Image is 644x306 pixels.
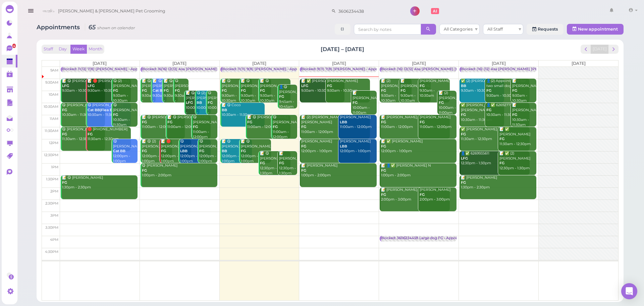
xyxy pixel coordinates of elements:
b: LBB [339,120,347,124]
div: 📝 [PERSON_NAME] 10:30am - 11:30am [512,103,536,127]
div: Blocked: (16) (12) Asa [PERSON_NAME] [PERSON_NAME] • Appointment [461,67,590,72]
span: [DATE] [252,61,266,66]
b: LFG [88,84,95,88]
span: New appointment [578,27,618,32]
div: ✅ [PERSON_NAME] 11:30am - 12:30pm [461,127,530,142]
div: Blocked: 11(11) 9(8) [PERSON_NAME] • Appointment [221,67,313,72]
b: FG [113,113,118,117]
b: FG [400,88,405,93]
span: [PERSON_NAME] & [PERSON_NAME] Pet Grooming [58,2,165,20]
b: LBB [339,144,347,148]
div: 📝 (2) [PERSON_NAME] 10:00am - 11:00am [438,91,457,115]
div: 📝 😋 [PERSON_NAME] 1:30pm - 2:30pm [61,175,137,190]
div: 📝 😋 Coco 10:30am - 11:30am [221,103,265,118]
div: 😋 [PERSON_NAME] 11:30am - 12:30pm [61,127,105,142]
div: [PERSON_NAME] 12:00pm - 1:00pm [339,139,376,154]
div: 📝 🛑 [PERSON_NAME] 12:00pm - 1:00pm [160,139,191,164]
div: 🛑 [PHONE_NUMBER] 11:30am - 12:30pm [87,127,131,142]
input: Search customer [336,6,401,16]
div: 📝 [PERSON_NAME] 12:30pm - 1:30pm [279,151,297,176]
div: [PERSON_NAME] 11:00am - 12:00pm [419,115,456,130]
b: FG [88,132,93,136]
b: FG [419,84,424,88]
div: 📝 [PERSON_NAME] 1:30pm - 2:30pm [461,175,536,190]
div: 📝 😋 [PERSON_NAME] 11:00am - 12:00pm [141,115,185,130]
span: Appointments [37,24,82,31]
div: 📝 ✅ [PERSON_NAME] 9:30am - 10:30am [301,79,344,93]
span: 4pm [50,237,58,242]
span: [DATE] [571,61,585,66]
button: Week [70,45,87,54]
button: next [608,45,619,54]
input: Search by notes [354,24,421,35]
span: 12pm [49,141,58,145]
b: FG [113,88,118,93]
b: FG [381,192,386,197]
div: 👤✅ 6269277119 10:30am - 11:30am [486,103,530,118]
div: 📝 [PERSON_NAME] 9:30am - 10:30am [512,79,536,103]
span: [DATE] [332,61,346,66]
b: LFG [62,84,69,88]
b: FG [512,113,517,117]
div: 📝 [PERSON_NAME] 2:00pm - 3:00pm [381,187,450,202]
span: [DATE] [93,61,107,66]
span: 10:30am [43,104,58,109]
div: Blocked: 11(12) 7(8) [PERSON_NAME] • Appointment [61,67,154,72]
b: FG [240,149,246,153]
button: Staff [42,45,55,54]
span: 11am [49,117,58,121]
b: FG [142,149,147,153]
div: Blocked: 9(11) 7(8) [PERSON_NAME] • Appointment [301,67,392,72]
div: 📝 😋 [PERSON_NAME] 12:30pm - 1:30pm [260,151,290,176]
span: 4 [12,44,16,48]
span: 2:30pm [45,201,58,206]
b: FG [486,108,491,112]
b: FG [207,100,212,105]
button: New appointment [567,24,624,35]
b: FG [199,149,204,153]
div: 📝 🛑 [PERSON_NAME] 9:30am - 10:30am [87,79,131,93]
div: 👤✅ 6269935611 12:30pm - 1:30pm [461,151,530,166]
div: ✅ (2) [PERSON_NAME] 9:30am - 10:30am [461,79,504,93]
div: 📝 😋 [PERSON_NAME] 9:30am - 10:30am [240,79,271,103]
b: LBB [180,149,187,153]
button: Month [87,45,104,54]
div: 😋 (2) [PERSON_NAME] 9:30am - 10:30am [113,79,137,103]
b: FG [167,120,172,124]
div: 😋 [PERSON_NAME] 12:00pm - 1:00pm [113,139,137,164]
b: FG [260,88,265,93]
div: 😋 [PERSON_NAME] 1:00pm - 2:00pm [141,163,217,178]
b: FG [247,120,252,124]
b: FG [381,168,386,173]
b: FG [486,88,491,93]
a: 4 [2,42,17,55]
div: Open Intercom Messenger [621,283,637,299]
b: FG [419,120,424,124]
div: 👤(2) Appointment for two small dogs 9:30am - 10:30am [486,79,530,98]
b: BB [221,149,227,153]
b: FG [512,88,517,93]
b: FG [279,161,284,165]
span: [DATE] [412,61,426,66]
div: 📝 😋 [PERSON_NAME] 9:30am - 10:30am [163,79,177,108]
div: 📝 [PERSON_NAME] 10:00am - 11:00am [352,91,377,115]
b: FG [240,88,246,93]
b: FG [164,88,169,93]
div: 😋 [PERSON_NAME] 12:00pm - 1:00pm [180,139,210,164]
div: 😋 [PERSON_NAME] 10:30am - 11:30am [113,103,137,127]
div: 😋 [PERSON_NAME] 11:00am - 12:00pm [272,115,297,139]
span: 1:30pm [46,177,58,181]
div: [PERSON_NAME] 11:00am - 12:00pm [339,115,376,130]
div: 📝 😋 [PERSON_NAME] 10:00am - 11:00am [185,91,199,120]
b: BB [461,84,466,88]
b: FG [62,132,67,136]
div: ✅ [PERSON_NAME] [PERSON_NAME] 10:30am - 11:30am [461,103,504,123]
b: FG [381,120,386,124]
span: [DATE] [172,61,186,66]
b: Cat BB [113,149,125,153]
b: BB [221,108,227,112]
span: 9am [50,68,58,73]
div: 📝 ✅ [PERSON_NAME] 11:30am - 12:30pm [499,127,536,147]
span: 9:30am [45,80,58,85]
div: Blocked: (16) 12(12) Asa [PERSON_NAME] [PERSON_NAME] • Appointment [381,67,513,72]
